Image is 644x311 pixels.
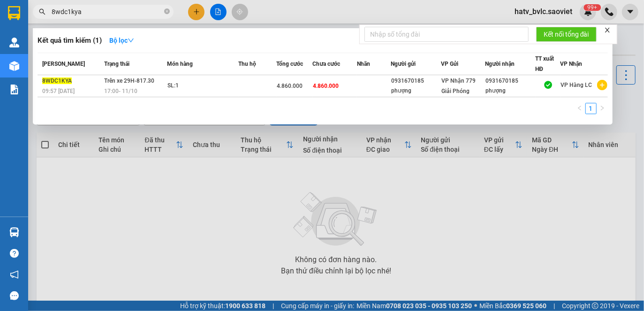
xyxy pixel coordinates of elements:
span: Thu hộ [238,61,256,67]
img: warehouse-icon [9,38,19,47]
li: Previous Page [574,103,585,114]
button: Kết nối tổng đài [536,27,597,42]
img: warehouse-icon [9,227,19,237]
button: left [574,103,585,114]
span: close-circle [164,8,170,16]
span: Nhãn [357,61,370,67]
span: Món hàng [167,61,193,67]
div: SL: 1 [167,81,238,91]
span: Người nhận [485,61,515,67]
span: close-circle [164,8,170,14]
span: 09:57 [DATE] [42,88,75,94]
span: Chưa cước [312,61,340,67]
div: 0931670185 [485,76,535,86]
div: phượng [485,86,535,96]
span: right [599,105,605,111]
span: Trên xe 29H-817.30 [104,78,154,84]
span: TT xuất HĐ [536,55,554,72]
span: close [604,27,611,33]
li: 1 [585,103,597,114]
span: message [10,291,19,300]
span: notification [10,270,19,279]
div: phượng [392,86,441,96]
img: logo-vxr [8,6,20,20]
span: search [39,8,45,15]
span: plus-circle [597,80,607,90]
span: Kết nối tổng đài [544,29,589,39]
div: 0931670185 [392,76,441,86]
a: 1 [586,103,596,114]
button: Bộ lọcdown [102,33,142,48]
span: down [128,37,134,44]
input: Tìm tên, số ĐT hoặc mã đơn [52,7,162,17]
h3: Kết quả tìm kiếm ( 1 ) [38,36,102,46]
span: VP Nhận 779 Giải Phóng [442,78,476,94]
span: Người gửi [391,61,416,67]
strong: Bộ lọc [109,37,134,44]
span: Tổng cước [276,61,303,67]
img: solution-icon [9,85,19,94]
li: Next Page [597,103,608,114]
span: VP Gửi [441,61,459,67]
span: VP Hàng LC [561,82,592,88]
span: left [577,105,583,111]
input: Nhập số tổng đài [364,27,529,42]
span: 4.860.000 [313,83,339,89]
button: right [597,103,608,114]
img: warehouse-icon [9,61,19,71]
span: 4.860.000 [277,83,303,89]
span: VP Nhận [561,61,583,67]
span: 8WDC1KYA [42,78,72,84]
span: [PERSON_NAME] [42,61,85,67]
span: 17:00 - 11/10 [104,88,137,94]
span: question-circle [10,249,19,258]
span: Trạng thái [104,61,129,67]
